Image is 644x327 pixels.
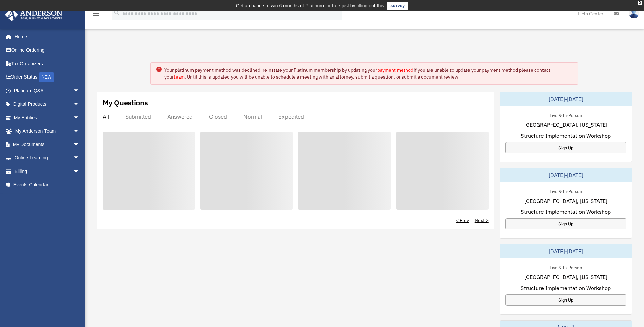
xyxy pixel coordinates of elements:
[113,9,121,17] i: search
[544,111,587,118] div: Live & In-Person
[377,67,413,73] a: payment method
[456,217,469,224] a: < Prev
[92,10,100,18] i: menu
[629,8,639,18] img: User Pic
[544,187,587,194] div: Live & In-Person
[125,113,151,120] div: Submitted
[73,138,87,152] span: arrow_drop_down
[5,70,90,84] a: Order StatusNEW
[278,113,304,120] div: Expedited
[209,113,227,120] div: Closed
[167,113,193,120] div: Answered
[73,124,87,138] span: arrow_drop_down
[92,12,100,18] a: menu
[243,113,262,120] div: Normal
[73,111,87,125] span: arrow_drop_down
[39,72,54,82] div: NEW
[387,2,408,10] a: survey
[174,74,185,80] a: team
[3,8,65,21] img: Anderson Advisors Platinum Portal
[164,67,573,80] div: Your platinum payment method was declined, reinstate your Platinum membership by updating your if...
[5,124,90,138] a: My Anderson Teamarrow_drop_down
[5,98,90,111] a: Digital Productsarrow_drop_down
[5,138,90,151] a: My Documentsarrow_drop_down
[521,208,611,216] span: Structure Implementation Workshop
[5,30,87,44] a: Home
[638,1,642,5] div: close
[5,178,90,192] a: Events Calendar
[103,113,109,120] div: All
[521,132,611,140] span: Structure Implementation Workshop
[500,168,632,182] div: [DATE]-[DATE]
[500,92,632,106] div: [DATE]-[DATE]
[505,218,626,229] a: Sign Up
[505,294,626,306] a: Sign Up
[505,142,626,153] a: Sign Up
[524,121,607,129] span: [GEOGRAPHIC_DATA], [US_STATE]
[73,151,87,165] span: arrow_drop_down
[5,151,90,165] a: Online Learningarrow_drop_down
[521,284,611,292] span: Structure Implementation Workshop
[524,197,607,205] span: [GEOGRAPHIC_DATA], [US_STATE]
[103,98,148,108] div: My Questions
[5,44,90,57] a: Online Ordering
[73,84,87,98] span: arrow_drop_down
[544,263,587,271] div: Live & In-Person
[236,2,384,10] div: Get a chance to win 6 months of Platinum for free just by filling out this
[5,111,90,124] a: My Entitiesarrow_drop_down
[73,98,87,111] span: arrow_drop_down
[500,244,632,258] div: [DATE]-[DATE]
[5,84,90,98] a: Platinum Q&Aarrow_drop_down
[5,57,90,70] a: Tax Organizers
[475,217,489,224] a: Next >
[73,165,87,178] span: arrow_drop_down
[5,165,90,178] a: Billingarrow_drop_down
[524,273,607,281] span: [GEOGRAPHIC_DATA], [US_STATE]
